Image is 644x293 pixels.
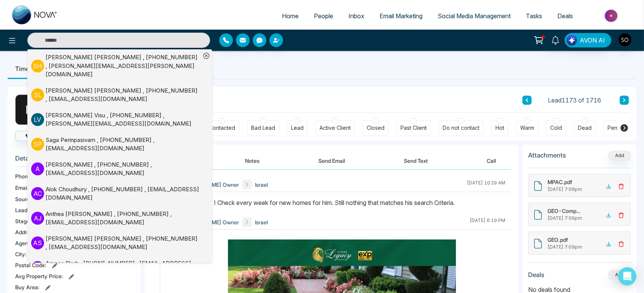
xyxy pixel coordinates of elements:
div: [PERSON_NAME] [PERSON_NAME] , [PHONE_NUMBER] , [PERSON_NAME][EMAIL_ADDRESS][PERSON_NAME][DOMAIN_N... [46,53,201,79]
span: Email Marketing [380,12,422,20]
div: Dead [578,124,592,132]
div: MPAC.pdf [547,178,582,186]
p: S H [31,60,44,72]
p: A J [31,212,44,225]
div: I B [15,95,46,125]
img: User Avatar [619,33,631,46]
h3: Deals [528,271,544,279]
a: Social Media Management [430,9,518,23]
span: Avg Property Price : [15,272,63,280]
div: Active Client [320,124,351,132]
div: Do not contact [443,124,479,132]
div: Saga Perinpasivam , [PHONE_NUMBER] , [EMAIL_ADDRESS][DOMAIN_NAME] [46,136,201,153]
div: Cold [550,124,562,132]
div: Amosa Blorh , [PHONE_NUMBER] , [EMAIL_ADDRESS][PERSON_NAME][DOMAIN_NAME] [46,259,201,276]
div: Open Intercom Messenger [618,267,636,285]
span: City : [15,250,27,258]
p: A [31,162,44,175]
span: Agent: [15,239,32,247]
span: Lead Type: [15,206,43,214]
span: Phone: [15,172,32,180]
div: Hot [495,124,504,132]
h3: Attachments [528,151,566,159]
a: People [306,9,341,23]
span: Israel [255,181,268,189]
span: People [314,12,333,20]
button: Call [472,152,511,169]
div: Anthea [PERSON_NAME] , [PHONE_NUMBER] , [EMAIL_ADDRESS][DOMAIN_NAME] [46,210,201,227]
div: Warm [520,124,534,132]
span: Source: [15,195,34,203]
div: [DATE] 7:09pm [547,244,603,250]
button: Send Text [389,152,443,169]
a: Email Marketing [372,9,430,23]
span: Add [609,152,631,158]
div: [DATE] 10:29 AM [467,180,505,189]
p: A B [31,261,44,274]
p: S P [31,138,44,151]
div: Lead [291,124,304,132]
span: Inbox [348,12,364,20]
span: Postal Code : [15,261,46,269]
span: Home [282,12,299,20]
div: [PERSON_NAME] Visu , [PHONE_NUMBER] , [PERSON_NAME][EMAIL_ADDRESS][DOMAIN_NAME] [46,111,201,128]
li: Timeline [8,58,47,79]
p: S L [31,88,44,101]
button: Notes [230,152,275,169]
div: [PERSON_NAME] , [PHONE_NUMBER] , [EMAIL_ADDRESS][DOMAIN_NAME] [46,161,201,178]
div: Bad Lead [251,124,275,132]
span: Address: [15,228,122,236]
div: Past Client [400,124,427,132]
h3: Details [15,154,133,166]
a: Inbox [341,9,372,23]
div: Closed [367,124,385,132]
button: Add [609,151,631,160]
span: Stage: [15,217,31,225]
span: Deals [557,12,573,20]
div: GEO.pdf [547,236,582,244]
span: Israel [255,218,268,226]
div: [DATE] 7:09pm [547,186,603,193]
button: Send Email [303,152,360,169]
span: Buy Area : [15,283,40,291]
div: [DATE] 6:19 PM [470,217,505,227]
a: Deals [550,9,581,23]
span: AVON AI [580,36,605,45]
button: Call [15,131,52,141]
div: Contacted [209,124,235,132]
div: GEO-Comparables.pdf [547,207,582,215]
span: Tasks [526,12,542,20]
div: Alok Choudhury , [PHONE_NUMBER] , [EMAIL_ADDRESS][DOMAIN_NAME] [46,185,201,202]
div: [DATE] 7:09pm [547,215,603,222]
div: Pending [608,124,628,132]
a: Home [274,9,306,23]
img: Nova CRM Logo [12,5,58,24]
span: Lead 1173 of 1716 [548,96,601,105]
img: Lead Flow [566,35,577,46]
div: [PERSON_NAME] [PERSON_NAME] , [PHONE_NUMBER] , [EMAIL_ADDRESS][DOMAIN_NAME] [46,235,201,252]
img: Market-place.gif [584,7,639,24]
a: Tasks [518,9,550,23]
p: A S [31,236,44,249]
span: Email: [15,184,30,192]
button: Add [609,270,631,279]
p: A C [31,187,44,200]
p: L V [31,113,44,126]
div: [PERSON_NAME] [PERSON_NAME] , [PHONE_NUMBER] , [EMAIL_ADDRESS][DOMAIN_NAME] [46,87,201,104]
button: AVON AI [565,33,611,47]
span: Social Media Management [438,12,511,20]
